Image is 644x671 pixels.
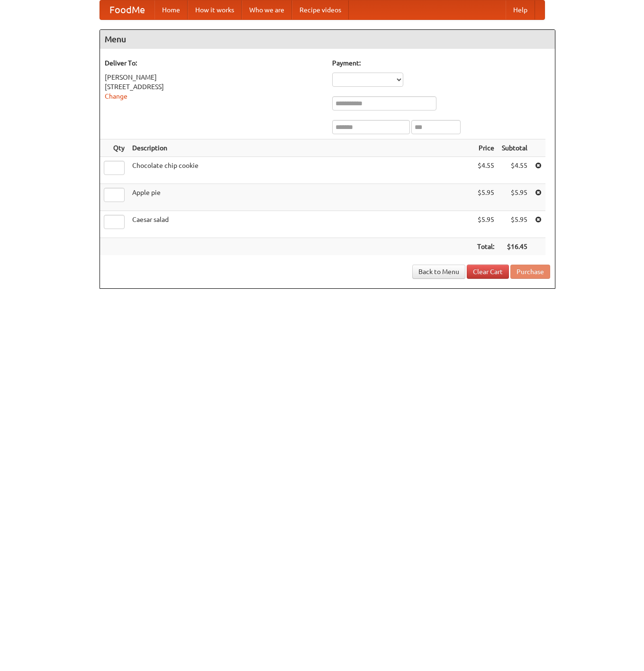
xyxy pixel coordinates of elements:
[498,157,531,184] td: $4.55
[332,58,550,68] h5: Payment:
[292,0,349,19] a: Recipe videos
[128,139,473,157] th: Description
[128,157,473,184] td: Chocolate chip cookie
[473,139,498,157] th: Price
[473,238,498,256] th: Total:
[128,211,473,238] td: Caesar salad
[473,157,498,184] td: $4.55
[100,30,555,49] h4: Menu
[506,0,535,19] a: Help
[105,73,323,82] div: [PERSON_NAME]
[100,0,154,19] a: FoodMe
[473,211,498,238] td: $5.95
[105,92,127,100] a: Change
[498,184,531,211] td: $5.95
[510,265,550,279] button: Purchase
[154,0,188,19] a: Home
[467,265,509,279] a: Clear Cart
[242,0,292,19] a: Who we are
[412,265,465,279] a: Back to Menu
[128,184,473,211] td: Apple pie
[105,58,323,68] h5: Deliver To:
[498,238,531,256] th: $16.45
[105,82,323,92] div: [STREET_ADDRESS]
[473,184,498,211] td: $5.95
[498,211,531,238] td: $5.95
[100,139,128,157] th: Qty
[188,0,242,19] a: How it works
[498,139,531,157] th: Subtotal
